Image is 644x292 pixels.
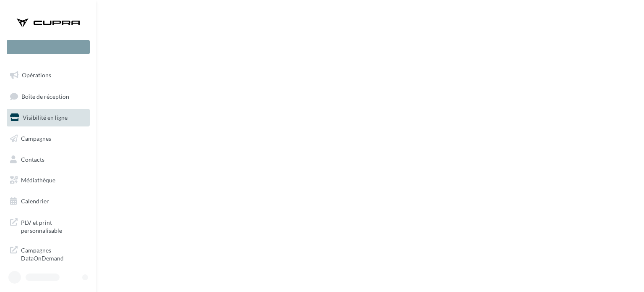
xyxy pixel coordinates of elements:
span: Visibilité en ligne [23,114,68,121]
span: Médiathèque [21,176,55,184]
a: Calendrier [5,192,91,210]
span: Campagnes DataOnDemand [21,245,86,263]
div: Nouvelle campagne [7,40,90,54]
span: Boîte de réception [21,92,69,100]
a: Boîte de réception [5,87,91,105]
a: Opérations [5,66,91,84]
span: Campagnes [21,135,51,142]
a: Campagnes DataOnDemand [5,241,91,266]
a: Contacts [5,151,91,168]
a: PLV et print personnalisable [5,213,91,238]
a: Visibilité en ligne [5,109,91,126]
span: PLV et print personnalisable [21,217,86,235]
a: Campagnes [5,130,91,147]
span: Calendrier [21,197,49,205]
span: Opérations [22,71,51,79]
span: Contacts [21,155,44,163]
a: Médiathèque [5,171,91,189]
